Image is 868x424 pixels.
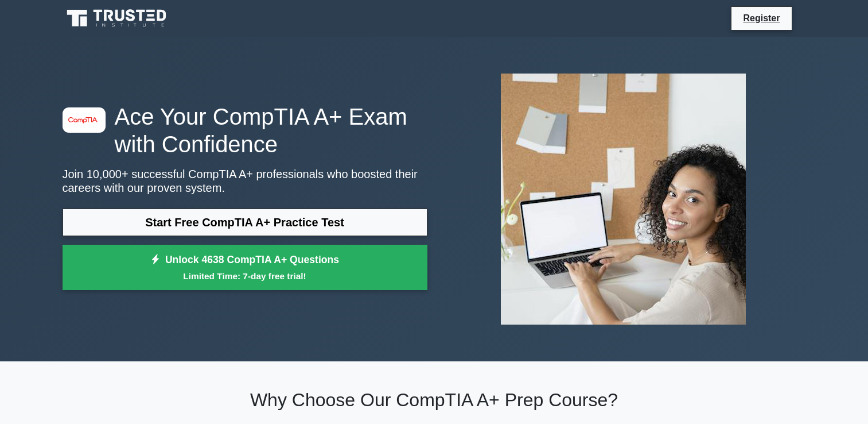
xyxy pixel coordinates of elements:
p: Join 10,000+ successful CompTIA A+ professionals who boosted their careers with our proven system. [63,167,427,195]
a: Unlock 4638 CompTIA A+ QuestionsLimited Time: 7-day free trial! [63,245,427,291]
h2: Why Choose Our CompTIA A+ Prep Course? [63,389,806,411]
small: Limited Time: 7-day free trial! [77,269,413,283]
h1: Ace Your CompTIA A+ Exam with Confidence [63,103,427,158]
a: Start Free CompTIA A+ Practice Test [63,209,427,236]
a: Register [736,11,787,25]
